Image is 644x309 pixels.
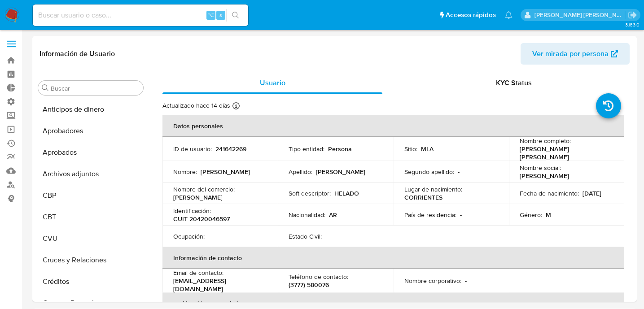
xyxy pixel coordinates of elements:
[215,145,246,153] p: 241642269
[35,163,147,185] button: Archivos adjuntos
[35,99,147,120] button: Anticipos de dinero
[201,168,250,176] p: [PERSON_NAME]
[173,145,212,153] p: ID de usuario :
[33,9,248,21] input: Buscar usuario o caso...
[404,185,462,193] p: Lugar de nacimiento :
[520,211,542,219] p: Género :
[162,101,230,110] p: Actualizado hace 14 días
[465,277,467,285] p: -
[219,11,222,19] span: s
[51,84,140,92] input: Buscar
[460,211,462,219] p: -
[628,10,637,20] a: Salir
[404,193,442,201] p: CORRIENTES
[162,247,624,269] th: Información de contacto
[316,168,365,176] p: [PERSON_NAME]
[421,145,434,153] p: MLA
[162,115,624,137] th: Datos personales
[458,168,460,176] p: -
[207,11,214,19] span: ⌥
[532,43,609,65] span: Ver mirada por persona
[173,193,223,201] p: [PERSON_NAME]
[39,49,115,58] h1: Información de Usuario
[289,232,322,240] p: Estado Civil :
[173,207,211,215] p: Identificación :
[35,271,147,292] button: Créditos
[173,269,223,277] p: Email de contacto :
[289,273,348,281] p: Teléfono de contacto :
[505,11,513,19] a: Notificaciones
[546,211,551,219] p: M
[520,145,610,161] p: [PERSON_NAME] [PERSON_NAME]
[520,172,569,180] p: [PERSON_NAME]
[289,168,312,176] p: Apellido :
[173,168,197,176] p: Nombre :
[35,249,147,271] button: Cruces y Relaciones
[496,78,532,88] span: KYC Status
[260,78,285,88] span: Usuario
[329,211,337,219] p: AR
[404,145,417,153] p: Sitio :
[520,164,561,172] p: Nombre social :
[404,277,461,285] p: Nombre corporativo :
[404,168,454,176] p: Segundo apellido :
[226,9,245,22] button: search-icon
[35,228,147,249] button: CVU
[289,145,324,153] p: Tipo entidad :
[328,145,352,153] p: Persona
[173,232,205,240] p: Ocupación :
[35,142,147,163] button: Aprobados
[289,281,329,289] p: (3777) 580076
[35,206,147,228] button: CBT
[583,189,601,197] p: [DATE]
[289,189,331,197] p: Soft descriptor :
[208,232,210,240] p: -
[446,10,496,20] span: Accesos rápidos
[404,211,456,219] p: País de residencia :
[325,232,327,240] p: -
[534,11,625,19] p: giuliana.competiello@mercadolibre.com
[521,43,630,65] button: Ver mirada por persona
[173,215,230,223] p: CUIT 20420046597
[520,137,571,145] p: Nombre completo :
[35,185,147,206] button: CBP
[289,211,325,219] p: Nacionalidad :
[173,277,263,293] p: [EMAIL_ADDRESS][DOMAIN_NAME]
[334,189,359,197] p: HELADO
[520,189,579,197] p: Fecha de nacimiento :
[35,120,147,142] button: Aprobadores
[42,84,49,91] button: Buscar
[173,185,235,193] p: Nombre del comercio :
